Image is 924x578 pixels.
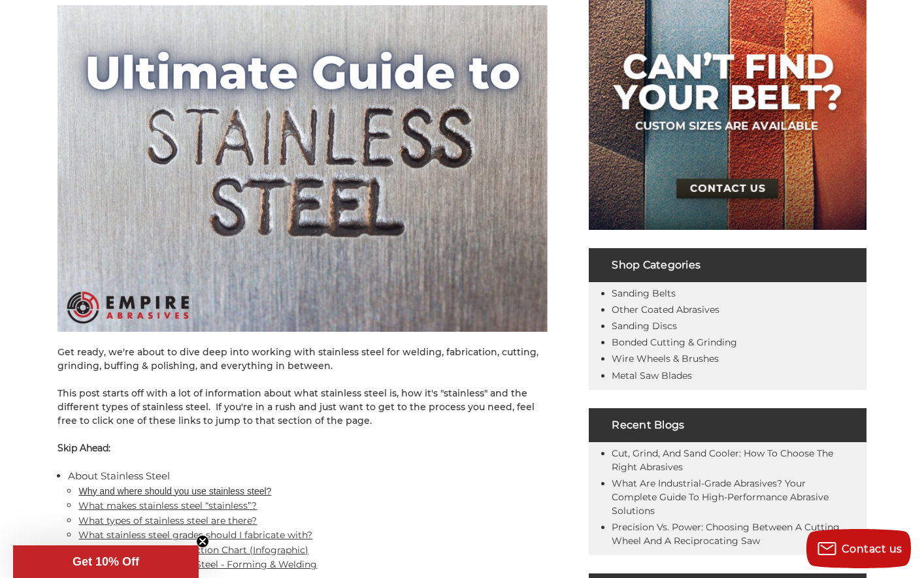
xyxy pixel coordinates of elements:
[196,535,209,548] button: Close teaser
[58,5,548,332] img: Ultimate Guide - Stainless Steel Fabrication, Grinding, and Finishing with Abrasives
[806,529,911,568] button: Contact us
[612,304,719,315] a: Other Coated Abrasives
[612,477,829,517] a: What Are Industrial-Grade Abrasives? Your Complete Guide to High-Performance Abrasive Solutions
[612,336,737,348] a: Bonded Cutting & Grinding
[612,521,840,547] a: Precision vs. Power: Choosing Between a Cutting Wheel and a Reciprocating Saw
[842,543,902,555] span: Contact us
[612,370,692,381] a: Metal Saw Blades
[612,447,833,473] a: Cut, Grind, and Sand Cooler: How to Choose the Right Abrasives
[78,486,271,496] a: Why and where should you use stainless steel?
[78,515,257,526] a: What types of stainless steel are there?
[78,529,312,541] a: What stainless steel grades should I fabricate with?
[73,555,139,568] span: Get 10% Off
[589,248,866,282] h4: Shop Categories
[78,544,308,556] a: Stainless Steel Grade Selection Chart (Infographic)
[68,469,548,572] li: About Stainless Steel
[612,353,719,364] a: Wire Wheels & Brushes
[58,345,548,373] p: Get ready, we're about to dive deep into working with stainless steel for welding, fabrication, c...
[13,545,199,578] div: Get 10% OffClose teaser
[612,287,676,299] a: Sanding Belts
[589,408,866,442] h4: Recent Blogs
[78,500,257,511] a: What makes stainless steel “stainless”?
[58,387,548,428] p: This post starts off with a lot of information about what stainless steel is, how it's "stainless...
[612,320,677,332] a: Sanding Discs
[58,442,110,454] strong: Skip Ahead:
